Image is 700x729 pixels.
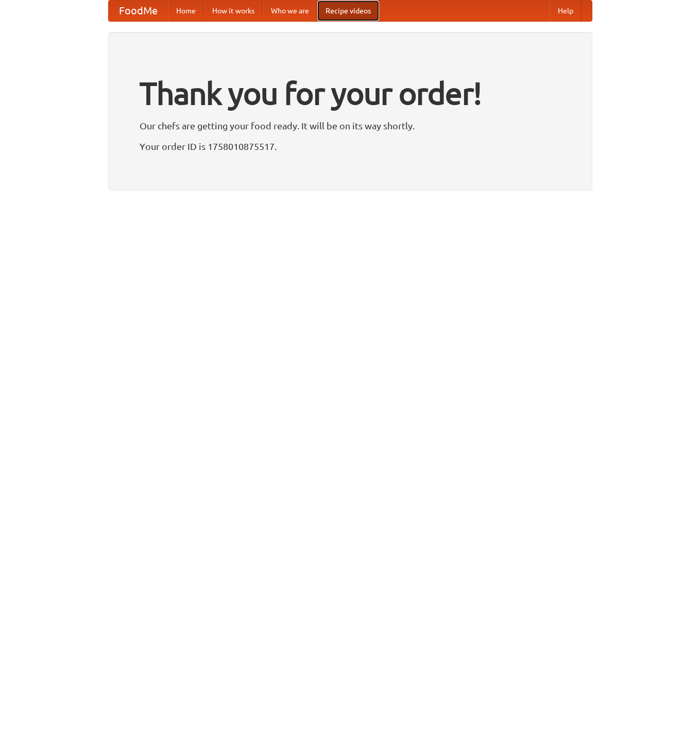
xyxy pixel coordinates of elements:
[140,139,561,154] p: Your order ID is 1758010875517.
[263,1,317,21] a: Who we are
[109,1,168,21] a: FoodMe
[140,69,561,118] h1: Thank you for your order!
[204,1,263,21] a: How it works
[317,1,379,21] a: Recipe videos
[140,118,561,133] p: Our chefs are getting your food ready. It will be on its way shortly.
[168,1,204,21] a: Home
[550,1,582,21] a: Help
